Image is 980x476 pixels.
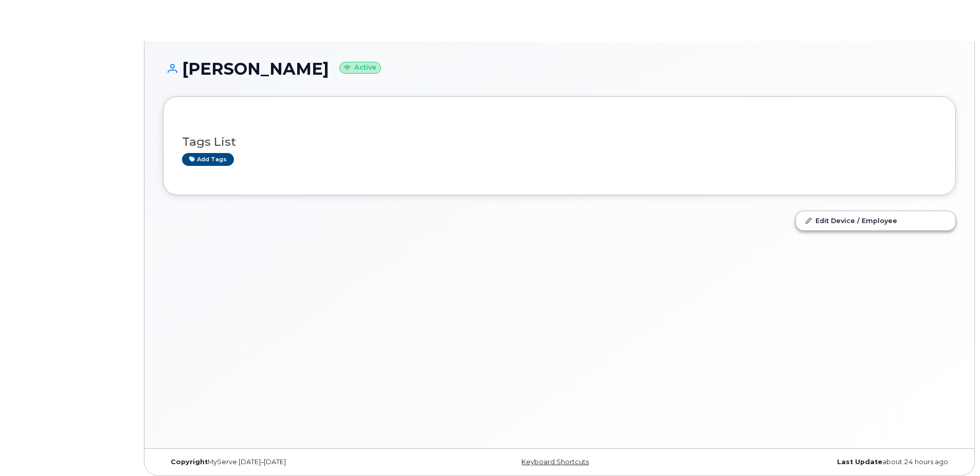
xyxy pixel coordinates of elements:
strong: Last Update [837,458,882,466]
h1: [PERSON_NAME] [163,60,956,78]
small: Active [339,62,381,74]
h3: Tags List [182,135,937,148]
div: about 24 hours ago [692,458,956,466]
a: Keyboard Shortcuts [521,458,589,466]
strong: Copyright [171,458,208,466]
a: Edit Device / Employee [796,211,955,230]
a: Add tags [182,153,234,166]
div: MyServe [DATE]–[DATE] [163,458,427,466]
